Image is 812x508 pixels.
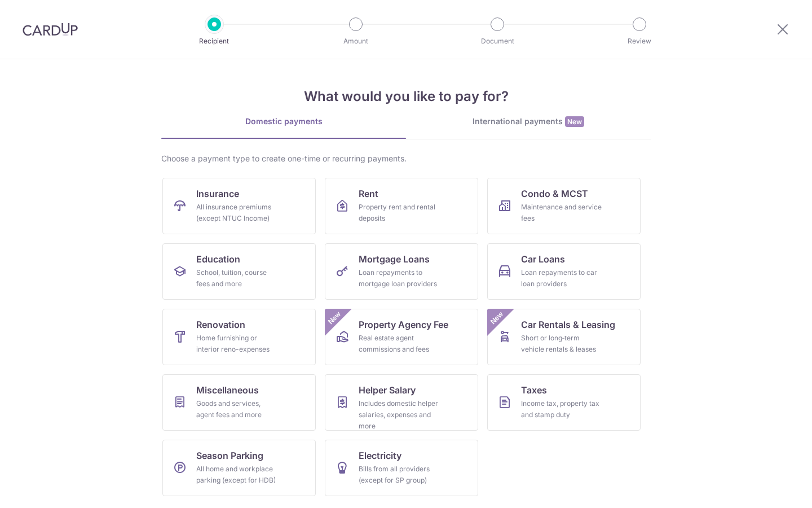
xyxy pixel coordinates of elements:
span: Car Rentals & Leasing [521,318,615,331]
div: Home furnishing or interior reno-expenses [196,332,277,355]
a: Property Agency FeeReal estate agent commissions and feesNew [325,309,478,365]
div: International payments [406,116,651,128]
a: Car LoansLoan repayments to car loan providers [487,243,641,300]
div: Maintenance and service fees [521,202,602,224]
a: InsuranceAll insurance premiums (except NTUC Income) [162,178,316,234]
span: Mortgage Loans [359,252,430,266]
div: Includes domestic helper salaries, expenses and more [359,398,440,432]
span: New [488,309,506,327]
div: Loan repayments to car loan providers [521,267,602,290]
iframe: Opens a widget where you can find more information [739,474,801,502]
div: Choose a payment type to create one-time or recurring payments. [161,153,651,164]
span: Helper Salary [359,383,416,397]
img: CardUp [23,23,78,36]
span: Electricity [359,449,401,462]
span: Rent [359,187,378,200]
a: Helper SalaryIncludes domestic helper salaries, expenses and more [325,374,478,431]
p: Document [456,36,539,47]
div: Income tax, property tax and stamp duty [521,398,602,421]
div: Domestic payments [161,116,406,127]
a: Season ParkingAll home and workplace parking (except for HDB) [162,440,316,496]
a: TaxesIncome tax, property tax and stamp duty [487,374,641,431]
span: Education [196,252,240,266]
span: Insurance [196,187,239,200]
div: School, tuition, course fees and more [196,267,277,290]
a: RenovationHome furnishing or interior reno-expenses [162,309,316,365]
a: Car Rentals & LeasingShort or long‑term vehicle rentals & leasesNew [487,309,641,365]
p: Recipient [173,36,256,47]
a: MiscellaneousGoods and services, agent fees and more [162,374,316,431]
div: Loan repayments to mortgage loan providers [359,267,440,290]
span: Season Parking [196,449,263,462]
div: Goods and services, agent fees and more [196,398,277,421]
h4: What would you like to pay for? [161,86,651,107]
div: Short or long‑term vehicle rentals & leases [521,332,602,355]
span: New [565,116,584,127]
a: EducationSchool, tuition, course fees and more [162,243,316,300]
a: Mortgage LoansLoan repayments to mortgage loan providers [325,243,478,300]
p: Review [598,36,681,47]
div: Property rent and rental deposits [359,202,440,224]
a: Condo & MCSTMaintenance and service fees [487,178,641,234]
span: Renovation [196,318,245,331]
span: Condo & MCST [521,187,588,200]
div: All home and workplace parking (except for HDB) [196,463,277,486]
span: Taxes [521,383,547,397]
div: Bills from all providers (except for SP group) [359,463,440,486]
span: Miscellaneous [196,383,259,397]
span: New [325,309,344,327]
a: ElectricityBills from all providers (except for SP group) [325,440,478,496]
div: All insurance premiums (except NTUC Income) [196,202,277,224]
div: Real estate agent commissions and fees [359,332,440,355]
span: Property Agency Fee [359,318,448,331]
a: RentProperty rent and rental deposits [325,178,478,234]
p: Amount [314,36,398,47]
span: Car Loans [521,252,565,266]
